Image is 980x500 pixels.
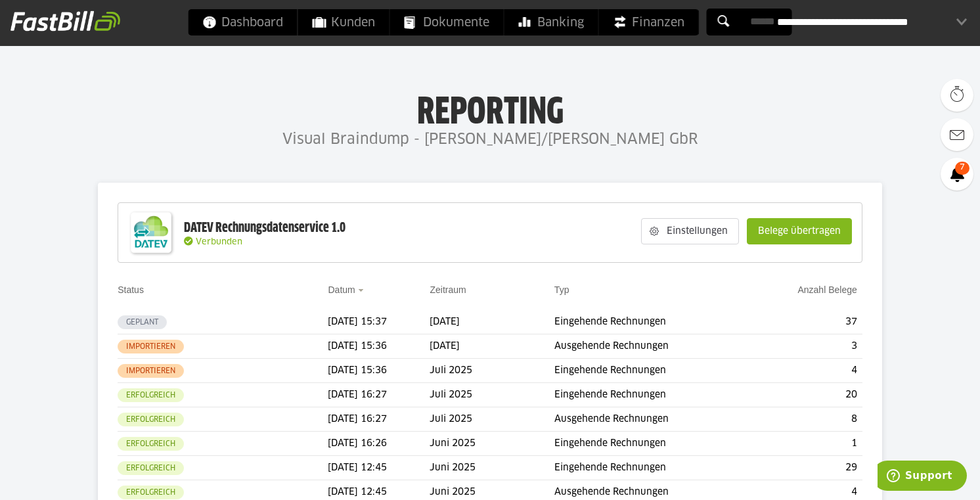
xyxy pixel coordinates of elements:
[298,9,390,35] a: Kunden
[118,315,167,329] sl-badge: Geplant
[328,456,430,480] td: [DATE] 12:45
[751,383,862,407] td: 20
[554,432,751,456] td: Eingehende Rechnungen
[554,456,751,480] td: Eingehende Rechnungen
[430,284,466,295] a: Zeitraum
[118,461,184,475] sl-badge: Erfolgreich
[554,407,751,432] td: Ausgehende Rechnungen
[747,218,852,244] sl-button: Belege übertragen
[390,9,504,35] a: Dokumente
[430,383,554,407] td: Juli 2025
[189,9,298,35] a: Dashboard
[613,9,684,35] span: Finanzen
[358,289,367,292] img: sort_desc.gif
[641,218,739,244] sl-button: Einstellungen
[504,9,598,35] a: Banking
[118,486,184,499] sl-badge: Erfolgreich
[118,284,144,295] a: Status
[878,461,967,493] iframe: Öffnet ein Widget, in dem Sie weitere Informationen finden
[797,284,857,295] a: Anzahl Belege
[554,383,751,407] td: Eingehende Rechnungen
[203,9,283,35] span: Dashboard
[430,407,554,432] td: Juli 2025
[118,388,184,402] sl-badge: Erfolgreich
[554,310,751,334] td: Eingehende Rechnungen
[131,93,849,127] h1: Reporting
[328,334,430,359] td: [DATE] 15:36
[751,432,862,456] td: 1
[118,340,184,353] sl-badge: Importieren
[184,219,345,237] div: DATEV Rechnungsdatenservice 1.0
[118,364,184,378] sl-badge: Importieren
[751,334,862,359] td: 3
[751,407,862,432] td: 8
[313,9,375,35] span: Kunden
[328,383,430,407] td: [DATE] 16:27
[125,206,177,259] img: DATEV-Datenservice Logo
[554,359,751,383] td: Eingehende Rechnungen
[554,334,751,359] td: Ausgehende Rechnungen
[430,432,554,456] td: Juni 2025
[955,162,969,175] span: 7
[328,359,430,383] td: [DATE] 15:36
[328,284,355,295] a: Datum
[118,437,184,451] sl-badge: Erfolgreich
[430,456,554,480] td: Juni 2025
[519,9,584,35] span: Banking
[430,310,554,334] td: [DATE]
[751,359,862,383] td: 4
[554,284,569,295] a: Typ
[430,334,554,359] td: [DATE]
[328,407,430,432] td: [DATE] 16:27
[118,413,184,426] sl-badge: Erfolgreich
[405,9,489,35] span: Dokumente
[328,310,430,334] td: [DATE] 15:37
[751,310,862,334] td: 37
[328,432,430,456] td: [DATE] 16:26
[751,456,862,480] td: 29
[941,158,973,191] a: 7
[11,11,120,32] img: fastbill_logo_white.png
[430,359,554,383] td: Juli 2025
[196,238,242,246] span: Verbunden
[599,9,699,35] a: Finanzen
